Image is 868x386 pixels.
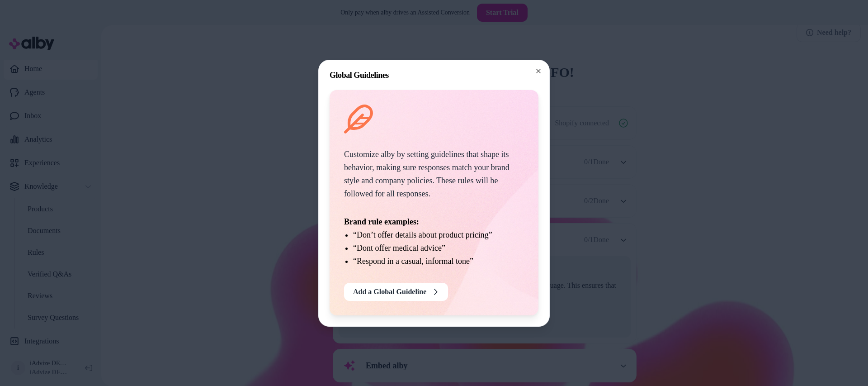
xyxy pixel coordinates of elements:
button: Add a Global Guideline [344,283,448,301]
li: “Dont offer medical advice” [353,242,524,255]
li: “Respond in a casual, informal tone” [353,255,524,268]
p: Customize alby by setting guidelines that shape its behavior, making sure responses match your br... [344,148,524,201]
h2: Global Guidelines [330,71,538,79]
li: “Don’t offer details about product pricing” [353,229,524,242]
p: Brand rule examples: [344,215,524,229]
